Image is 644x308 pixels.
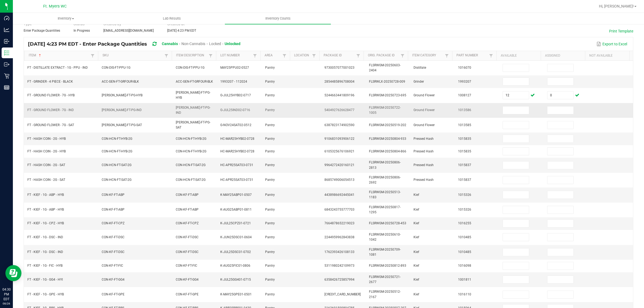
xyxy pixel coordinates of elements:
span: 1015837 [458,178,471,182]
button: Export to Excel [595,39,628,49]
span: CON-HCN-FT-SAT-2G [176,178,206,182]
span: K-AUG25ABP01-0811 [220,208,252,211]
span: K-JUL25DSC01-0702 [220,250,251,254]
span: CON-HCN-FT-SAT-2G [176,163,206,167]
inline-svg: Analytics [4,27,9,32]
span: MAY25PPU02-0527 [220,66,249,69]
span: FT - KIEF - 1G - CPZ - HYB [27,221,64,225]
span: Ground Flower [414,93,435,97]
span: K-MAY25ABP01-0507 [220,193,252,197]
span: 1993207 - 112024 [220,80,247,83]
span: Pantry [265,80,275,83]
span: Pantry [265,93,275,97]
span: FLSRWGM-20250806-2813 [369,160,401,169]
span: CON-KF-FT-DSC [176,235,199,239]
span: K-JUN25DSC01-0604 [220,235,252,239]
inline-svg: Outbound [4,62,9,67]
span: 1016098 [458,264,471,267]
span: 9106831093906122 [324,137,354,141]
a: Filter [355,52,361,59]
span: CON-KF-FT-ABP [176,208,199,211]
span: 1010485 [458,250,471,254]
span: CON-HCN-FT-HYB-2G [176,149,206,153]
span: HC-APR25SAT03-0731 [220,178,253,182]
th: Available [496,51,541,61]
span: Pantry [265,149,275,153]
span: CON-KF-FT-DSC [176,250,199,254]
span: CON-KF-FT-GPE [176,292,199,296]
span: HC-APR25SAT03-0731 [220,163,253,167]
span: FLSRWGM-20250512-2167 [369,290,401,299]
span: Kief [414,208,419,211]
span: Cannabis [162,42,178,46]
span: 2854485896708004 [324,80,354,83]
span: CON-KF-FT-ABP [102,208,125,211]
span: FT - GRINDER - 4 PIECE - BLACK [27,80,73,83]
span: FLSRWGM-20250513-1183 [369,190,401,199]
button: Print Template [609,28,633,34]
span: 1015835 [458,137,471,141]
span: G-JUL25IND02-0716 [220,108,250,112]
a: Filter [89,52,96,59]
span: Hi, [PERSON_NAME]! [599,4,634,8]
span: 1015837 [458,163,471,167]
span: FT - KIEF - 1G - FIC - HYB [27,264,63,267]
span: FT - HASH COIN - 2G - HYB [27,137,66,141]
span: Pantry [265,250,275,254]
a: Filter [399,52,406,59]
inline-svg: Reports [4,85,9,90]
span: CON-KF-FT-CPZ [176,221,199,225]
span: 1016110 [458,292,471,296]
span: 1010485 [458,235,471,239]
span: [PERSON_NAME]-FT-PG-SAT [176,120,210,129]
span: Enter Package Quantities [24,29,60,32]
span: Pantry [265,278,275,281]
span: FLSRWGM-20250804-933 [369,137,406,141]
span: K-AUG25FIC01-0806 [220,264,250,267]
span: Kief [414,221,419,225]
span: G-JUL25HYB02-0717 [220,93,251,97]
span: In Progress [74,29,90,32]
a: Part NumberSortable [456,53,488,58]
span: FLSRWGM-20250709-1081 [369,248,401,256]
p: 08/26 [2,302,10,306]
span: 1008127 [458,93,471,97]
a: Item DescriptionSortable [176,53,207,58]
span: Lab Results [156,16,188,21]
span: K-JUL25GG401-0715 [220,278,251,281]
span: [CREDIT_CARD_NUMBER] [324,292,361,296]
inline-svg: Dashboard [4,16,9,21]
a: Filter [163,52,170,59]
span: FLSRWGM-20250723-695 [369,93,406,97]
span: Locked [209,42,221,46]
span: 6387823174902590 [324,123,354,127]
span: [PERSON_NAME]-FT-PG-SAT [102,123,142,127]
span: CON-KF-FT-CPZ [102,221,125,225]
span: FT - HASH COIN - 2G - SAT [27,163,65,167]
a: Filter [252,52,258,59]
span: Pantry [265,292,275,296]
span: CON-KF-FT-FIC [102,264,123,267]
span: Non-Cannabis [181,42,205,46]
span: CON-HCN-FT-SAT-2G [102,178,131,182]
a: LocationSortable [294,53,310,58]
span: Distillate [414,66,426,69]
a: Filter [281,52,288,59]
span: Kief [414,235,419,239]
span: FLSRWGM-20250817-1295 [369,205,401,214]
span: FT - HASH COIN - 2G - SAT [27,178,65,182]
span: 6358426725857994 [324,278,354,281]
a: Filter [444,52,450,59]
a: SKUSortable [103,53,163,58]
span: Pressed Hash [414,149,434,153]
th: Assigned [541,51,585,61]
span: Pantry [265,208,275,211]
span: Pantry [265,221,275,225]
span: FT - GROUND FLOWER - 7G - SAT [27,123,74,127]
span: FT - GROUND FLOWER - 7G - HYB [27,93,75,97]
span: 1001811 [458,278,471,281]
span: Ft. Myers WC [43,4,67,9]
span: CON-KF-FT-GPE [102,292,125,296]
inline-svg: Inbound [4,39,9,44]
span: Kief [414,278,419,281]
